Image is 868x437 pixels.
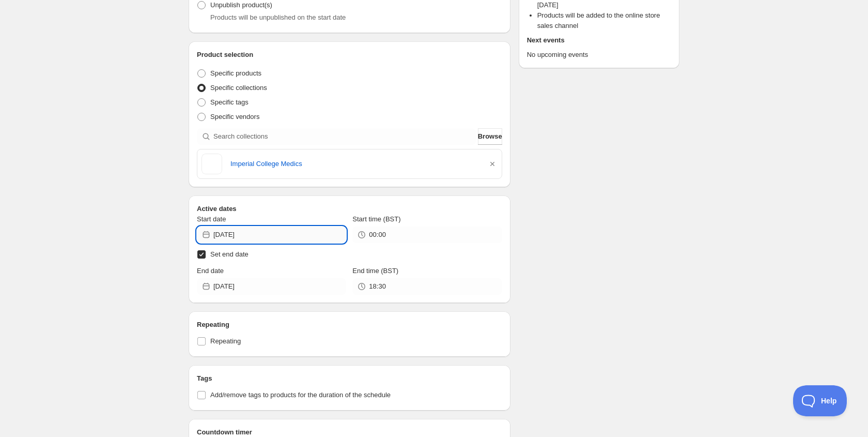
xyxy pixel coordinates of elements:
[197,50,502,60] h2: Product selection
[230,159,479,169] a: Imperial College Medics
[210,250,249,258] span: Set end date
[352,215,400,223] span: Start time (BST)
[352,267,398,275] span: End time (BST)
[210,69,261,77] span: Specific products
[527,35,671,46] h2: Next events
[210,1,272,9] span: Unpublish product(s)
[197,373,502,384] h2: Tags
[478,131,502,142] span: Browse
[210,13,346,21] span: Products will be unpublished on the start date
[213,128,476,145] input: Search collections
[210,84,267,92] span: Specific collections
[197,204,502,214] h2: Active dates
[197,215,226,223] span: Start date
[527,50,671,60] p: No upcoming events
[197,320,502,330] h2: Repeating
[210,98,249,106] span: Specific tags
[210,391,391,399] span: Add/remove tags to products for the duration of the schedule
[210,113,259,120] span: Specific vendors
[197,267,224,275] span: End date
[793,385,847,416] iframe: Toggle Customer Support
[210,337,241,345] span: Repeating
[478,128,502,145] button: Browse
[537,10,671,31] li: Products will be added to the online store sales channel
